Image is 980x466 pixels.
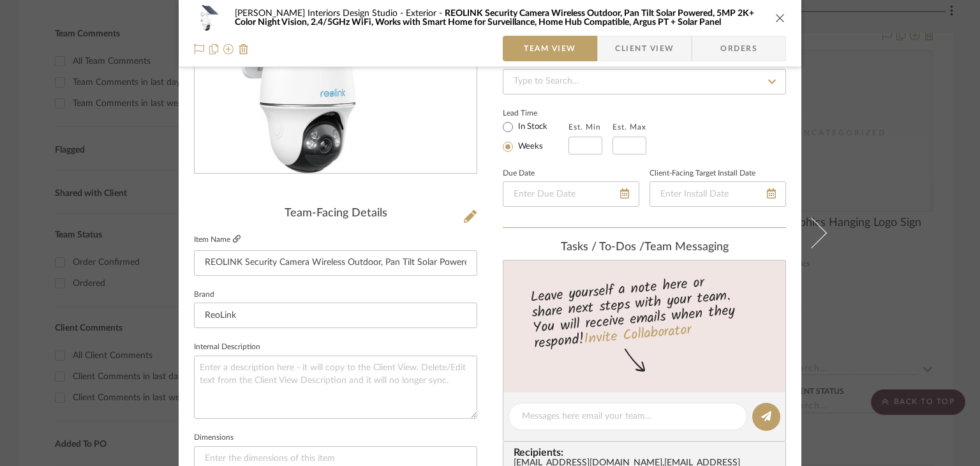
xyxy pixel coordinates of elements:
[583,319,692,351] a: Invite Collaborator
[503,181,639,207] input: Enter Due Date
[516,121,547,133] label: In Stock
[501,269,788,354] div: Leave yourself a note here or share next steps with your team. You will receive emails when they ...
[194,5,225,31] img: 6474d3ca-0fee-4559-857f-2fd25aecf17f_48x40.jpg
[514,447,780,458] span: Recipients:
[235,9,754,27] span: REOLINK Security Camera Wireless Outdoor, Pan Tilt Solar Powered, 5MP 2K+ Color Night Vision, 2.4...
[503,69,786,94] input: Type to Search…
[235,9,406,18] span: [PERSON_NAME] Interiors Design Studio
[194,207,477,221] div: Team-Facing Details
[503,107,568,119] label: Lead Time
[194,344,260,350] label: Internal Description
[615,36,674,61] span: Client View
[194,234,241,245] label: Item Name
[503,170,535,177] label: Due Date
[194,292,214,298] label: Brand
[524,36,576,61] span: Team View
[503,241,786,255] div: team Messaging
[568,123,601,132] label: Est. Min
[194,303,477,328] input: Enter Brand
[775,12,786,24] button: close
[239,44,249,54] img: Remove from project
[561,241,644,253] span: Tasks / To-Dos /
[650,170,755,177] label: Client-Facing Target Install Date
[706,36,771,61] span: Orders
[612,123,646,132] label: Est. Max
[194,250,477,276] input: Enter Item Name
[503,119,568,154] mat-radio-group: Select item type
[516,141,543,153] label: Weeks
[650,181,786,207] input: Enter Install Date
[194,435,234,441] label: Dimensions
[406,9,445,18] span: Exterior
